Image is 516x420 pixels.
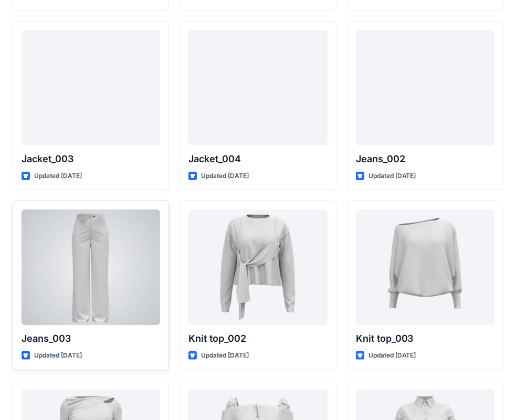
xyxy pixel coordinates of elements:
[34,171,82,182] p: Updated [DATE]
[22,152,160,166] p: Jacket_003
[356,209,494,325] a: Knit top_003
[22,30,160,145] a: Jacket_003
[22,209,160,325] a: Jeans_003
[201,171,249,182] p: Updated [DATE]
[356,152,494,166] p: Jeans_002
[188,30,327,145] a: Jacket_004
[22,331,160,346] p: Jeans_003
[356,331,494,346] p: Knit top_003
[188,152,327,166] p: Jacket_004
[368,350,416,361] p: Updated [DATE]
[201,350,249,361] p: Updated [DATE]
[188,209,327,325] a: Knit top_002
[368,171,416,182] p: Updated [DATE]
[34,350,82,361] p: Updated [DATE]
[356,30,494,145] a: Jeans_002
[188,331,327,346] p: Knit top_002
